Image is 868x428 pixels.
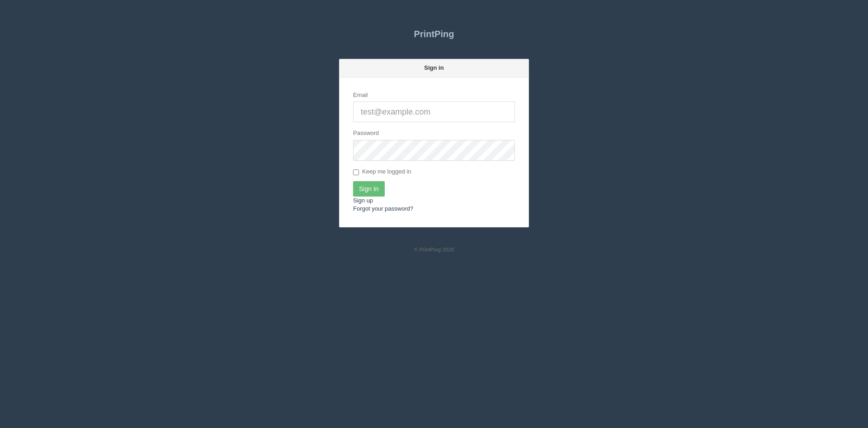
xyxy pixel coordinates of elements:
label: Password [353,129,379,138]
input: test@example.com [353,101,515,122]
input: Sign In [353,181,385,197]
a: PrintPing [339,23,529,45]
strong: Sign in [424,64,443,71]
small: © PrintPing 2020 [414,246,454,252]
label: Keep me logged in [353,168,411,177]
a: Sign up [353,197,373,204]
label: Email [353,91,368,100]
input: Keep me logged in [353,169,359,175]
a: Forgot your password? [353,205,413,212]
